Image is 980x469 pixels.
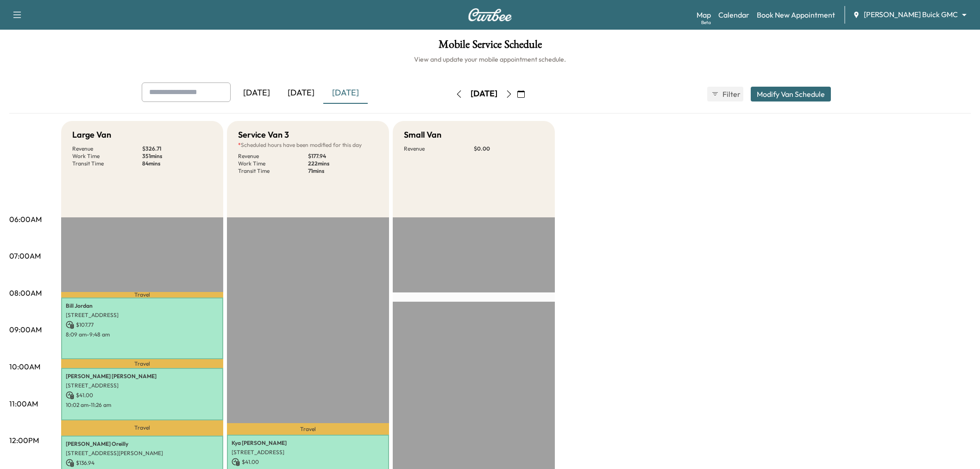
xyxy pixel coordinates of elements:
[323,82,368,104] div: [DATE]
[142,160,212,167] p: 84 mins
[238,167,308,175] p: Transit Time
[238,152,308,160] p: Revenue
[61,359,223,368] p: Travel
[751,87,831,101] button: Modify Van Schedule
[61,292,223,298] p: Travel
[404,128,441,141] h5: Small Van
[66,373,219,380] p: [PERSON_NAME] [PERSON_NAME]
[308,152,378,160] p: $ 177.94
[72,128,111,141] h5: Large Van
[238,141,378,149] p: Scheduled hours have been modified for this day
[72,152,142,160] p: Work Time
[232,449,384,456] p: [STREET_ADDRESS]
[142,152,212,160] p: 351 mins
[66,382,219,389] p: [STREET_ADDRESS]
[718,9,749,20] a: Calendar
[66,440,219,448] p: [PERSON_NAME] Oreilly
[9,361,40,372] p: 10:00AM
[66,331,219,338] p: 8:09 am - 9:48 am
[404,145,474,152] p: Revenue
[66,391,219,399] p: $ 41.00
[238,160,308,167] p: Work Time
[9,214,42,225] p: 06:00AM
[61,420,223,435] p: Travel
[9,39,971,55] h1: Mobile Service Schedule
[66,401,219,409] p: 10:02 am - 11:26 am
[308,167,378,175] p: 71 mins
[864,9,958,20] span: [PERSON_NAME] Buick GMC
[9,324,42,335] p: 09:00AM
[9,398,38,409] p: 11:00AM
[72,145,142,152] p: Revenue
[697,9,711,20] a: MapBeta
[9,287,42,298] p: 08:00AM
[232,458,384,466] p: $ 41.00
[707,87,743,101] button: Filter
[142,145,212,152] p: $ 326.71
[474,145,544,152] p: $ 0.00
[66,459,219,467] p: $ 136.94
[701,19,711,26] div: Beta
[227,423,389,435] p: Travel
[232,439,384,447] p: Kya [PERSON_NAME]
[471,88,497,100] div: [DATE]
[9,250,41,261] p: 07:00AM
[308,160,378,167] p: 222 mins
[9,55,971,64] h6: View and update your mobile appointment schedule.
[9,435,39,446] p: 12:00PM
[234,82,279,104] div: [DATE]
[722,89,739,100] span: Filter
[468,8,512,21] img: Curbee Logo
[66,450,219,457] p: [STREET_ADDRESS][PERSON_NAME]
[66,302,219,310] p: Bill Jordan
[757,9,835,20] a: Book New Appointment
[72,160,142,167] p: Transit Time
[279,82,323,104] div: [DATE]
[238,128,289,141] h5: Service Van 3
[66,311,219,319] p: [STREET_ADDRESS]
[66,321,219,329] p: $ 107.77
